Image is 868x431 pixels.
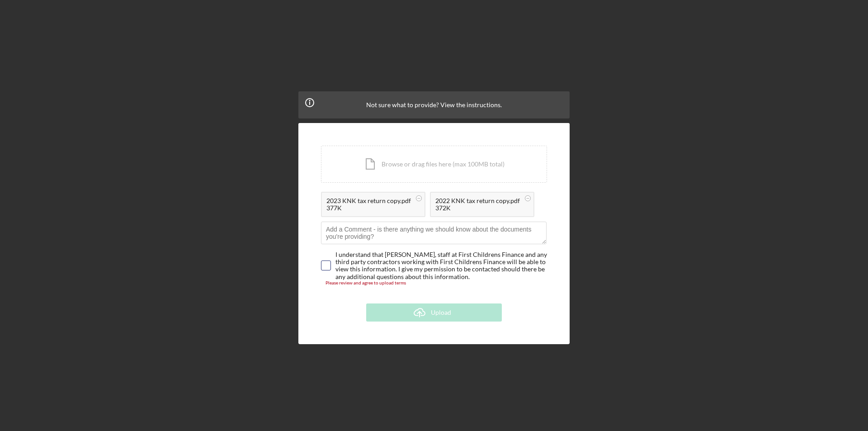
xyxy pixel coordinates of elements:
[366,101,502,109] span: Not sure what to provide? View the instructions.
[435,204,520,212] div: 372K
[431,303,451,322] div: Upload
[326,197,411,204] div: 2023 KNK tax return copy.pdf
[335,251,547,280] div: I understand that [PERSON_NAME], staff at First Childrens Finance and any third party contractors...
[326,204,411,212] div: 377K
[321,280,547,286] div: Please review and agree to upload terms
[366,303,502,322] button: Upload
[435,197,520,204] div: 2022 KNK tax return copy.pdf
